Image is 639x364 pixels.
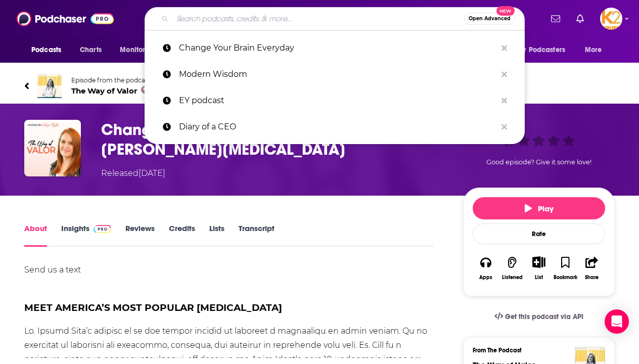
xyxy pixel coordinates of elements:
span: Monitoring [120,43,156,57]
a: Charts [73,40,108,60]
div: Released [DATE] [101,167,165,179]
span: Play [525,204,554,213]
button: Share [579,250,605,287]
div: Apps [479,275,492,281]
a: About [24,223,47,247]
div: Rate [473,223,605,244]
span: Episode from the podcast [71,76,159,84]
div: Bookmark [554,275,577,281]
span: Open Advanced [469,16,511,21]
h1: Change Your Brain Everyday with Dr. Daniel Amen [101,120,447,159]
span: Podcasts [31,43,61,57]
a: Get this podcast via API [486,304,591,329]
p: Modern Wisdom [179,61,496,87]
img: Podchaser - Follow, Share and Rate Podcasts [17,9,114,28]
a: Send us a text [24,265,81,275]
button: open menu [113,40,169,60]
a: Lists [209,223,224,247]
button: open menu [24,40,74,60]
button: Play [473,197,605,219]
div: Listened [502,275,523,281]
a: Show notifications dropdown [572,10,588,27]
a: InsightsPodchaser Pro [61,223,111,247]
a: The Way of ValorEpisode from the podcastThe Way of Valor28 [24,74,615,98]
button: Apps [473,250,499,287]
div: Show More ButtonList [526,250,552,287]
p: Change Your Brain Everyday [179,35,496,61]
img: The Way of Valor [37,74,62,98]
img: User Profile [600,8,622,30]
p: Diary of a CEO [179,114,496,140]
a: EY podcast [145,87,525,114]
button: Open AdvancedNew [464,13,515,25]
button: open menu [510,40,580,60]
a: Modern Wisdom [145,61,525,87]
span: Logged in as K2Krupp [600,8,622,30]
a: Reviews [125,223,155,247]
span: More [585,43,602,57]
span: Charts [80,43,102,57]
button: Show More Button [528,256,549,267]
span: Good episode? Give it some love! [486,158,591,166]
a: Change Your Brain Everyday [145,35,525,61]
p: EY podcast [179,87,496,114]
div: Open Intercom Messenger [605,309,629,334]
span: For Podcasters [517,43,565,57]
span: The Way of Valor [71,86,159,96]
span: MEET AMERICA’S MOST POPULAR [MEDICAL_DATA] [24,302,282,313]
img: Podchaser Pro [94,225,111,233]
a: Diary of a CEO [145,114,525,140]
span: New [496,6,515,16]
input: Search podcasts, credits, & more... [172,11,464,27]
button: Bookmark [552,250,578,287]
a: Transcript [239,223,275,247]
div: List [535,274,543,281]
a: Credits [169,223,195,247]
button: open menu [578,40,615,60]
span: Get this podcast via API [505,312,583,321]
h3: From The Podcast [473,347,597,354]
button: Listened [499,250,525,287]
a: Show notifications dropdown [547,10,564,27]
div: Search podcasts, credits, & more... [145,7,525,30]
button: Show profile menu [600,8,622,30]
div: Share [585,275,599,281]
img: Change Your Brain Everyday with Dr. Daniel Amen [24,120,81,176]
